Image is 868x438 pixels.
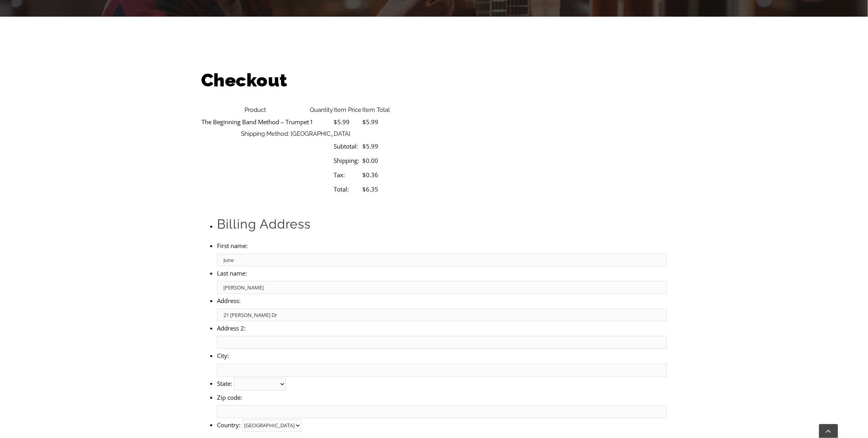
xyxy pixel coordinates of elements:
[333,139,362,153] td: Subtotal:
[217,297,240,305] label: Address:
[201,105,309,115] th: Product
[201,68,667,93] h1: Checkout
[362,139,390,153] td: $5.99
[362,182,390,196] td: $6.35
[242,419,301,432] select: country
[333,153,362,168] td: Shipping:
[362,115,390,129] td: $5.99
[201,129,390,139] th: Shipping Method: [GEOGRAPHIC_DATA]
[362,153,390,168] td: $0.00
[217,216,667,233] h2: Billing Address
[217,421,240,429] label: Country:
[201,115,309,129] td: The Beginning Band Method – Trumpet
[217,379,232,387] label: State:
[333,105,362,115] th: Item Price
[217,242,248,250] label: First name:
[362,105,390,115] th: Item Total
[217,269,247,277] label: Last name:
[217,324,246,332] label: Address 2:
[333,115,362,129] td: $5.99
[362,168,390,182] td: $0.36
[333,182,362,196] td: Total:
[217,352,229,360] label: City:
[333,168,362,182] td: Tax:
[217,393,242,401] label: Zip code:
[234,378,286,391] select: State billing address
[309,105,333,115] th: Quantity
[309,115,333,129] td: 1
